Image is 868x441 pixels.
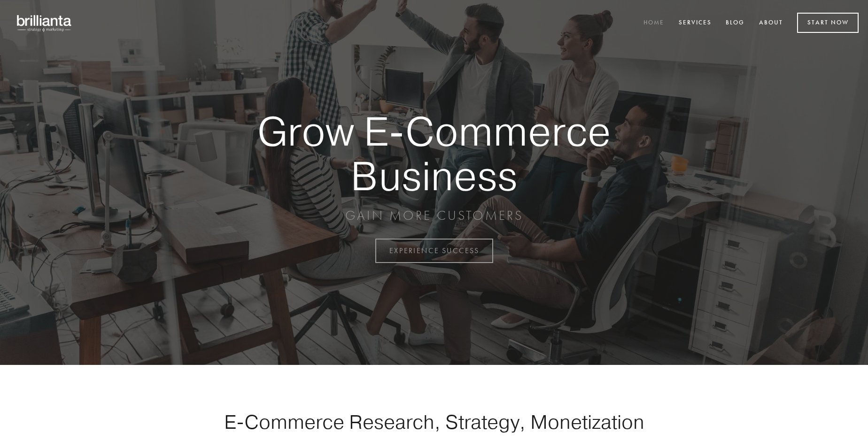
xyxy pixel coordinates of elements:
a: EXPERIENCE SUCCESS [375,239,493,263]
a: Start Now [797,13,859,33]
img: brillianta - research, strategy, marketing [9,9,80,37]
p: GAIN MORE CUSTOMERS [225,207,643,224]
a: About [753,15,789,31]
a: Home [637,15,670,31]
a: Services [673,15,718,31]
h1: E-Commerce Research, Strategy, Monetization [194,410,674,433]
a: Blog [720,15,751,31]
strong: Grow E-Commerce Business [225,109,643,198]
